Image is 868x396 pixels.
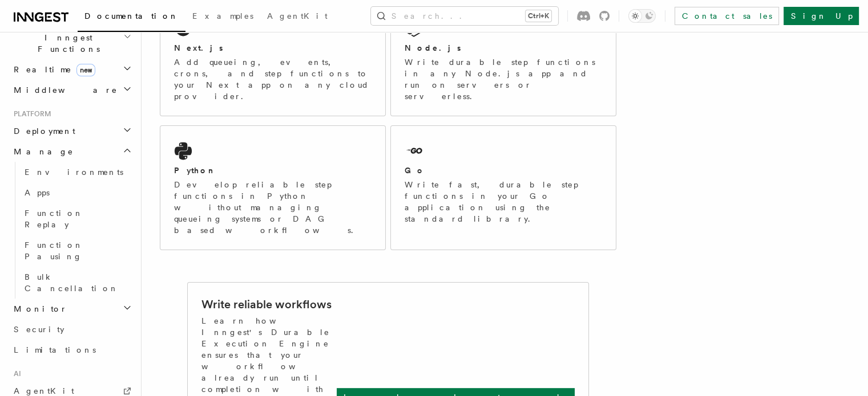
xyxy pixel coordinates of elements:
span: Documentation [84,11,179,21]
button: Search...Ctrl+K [371,7,558,25]
span: Security [14,325,64,334]
a: Documentation [78,3,185,32]
span: Apps [25,188,50,197]
a: PythonDevelop reliable step functions in Python without managing queueing systems or DAG based wo... [160,125,386,250]
h2: Go [405,165,425,176]
a: Limitations [9,340,134,360]
p: Write durable step functions in any Node.js app and run on servers or serverless. [405,56,602,102]
p: Add queueing, events, crons, and step functions to your Next app on any cloud provider. [174,56,372,102]
span: AI [9,369,21,378]
a: Function Replay [20,203,134,235]
a: Node.jsWrite durable step functions in any Node.js app and run on servers or serverless. [390,3,616,116]
a: GoWrite fast, durable step functions in your Go application using the standard library. [390,125,616,250]
p: Develop reliable step functions in Python without managing queueing systems or DAG based workflows. [174,179,372,236]
a: Environments [20,162,134,182]
button: Toggle dark mode [628,9,656,23]
span: Deployment [9,125,75,137]
span: AgentKit [267,11,328,21]
button: Monitor [9,299,134,319]
button: Inngest Functions [9,27,134,59]
kbd: Ctrl+K [526,10,551,22]
span: Bulk Cancellation [25,272,119,293]
span: Examples [192,11,253,21]
a: Next.jsAdd queueing, events, crons, and step functions to your Next app on any cloud provider. [160,3,386,116]
span: Monitor [9,303,67,315]
button: Realtimenew [9,59,134,80]
button: Middleware [9,80,134,100]
a: AgentKit [260,3,334,31]
span: Function Replay [25,209,83,229]
h2: Python [174,165,216,176]
button: Manage [9,141,134,162]
span: Environments [25,168,123,177]
span: Function Pausing [25,240,83,261]
span: Platform [9,109,51,119]
span: Limitations [14,345,96,354]
span: Manage [9,146,74,157]
h2: Node.js [405,42,461,54]
h2: Next.js [174,42,223,54]
a: Sign Up [784,7,859,25]
a: Function Pausing [20,235,134,267]
h2: Write reliable workflows [201,296,332,312]
a: Apps [20,182,134,203]
span: Middleware [9,84,118,96]
a: Contact sales [675,7,779,25]
div: Manage [9,162,134,299]
span: Inngest Functions [9,32,123,55]
span: Realtime [9,64,95,75]
a: Examples [185,3,260,31]
a: Security [9,319,134,340]
a: Bulk Cancellation [20,267,134,299]
span: AgentKit [14,386,74,395]
p: Write fast, durable step functions in your Go application using the standard library. [405,179,602,224]
button: Deployment [9,121,134,141]
span: new [76,64,95,76]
